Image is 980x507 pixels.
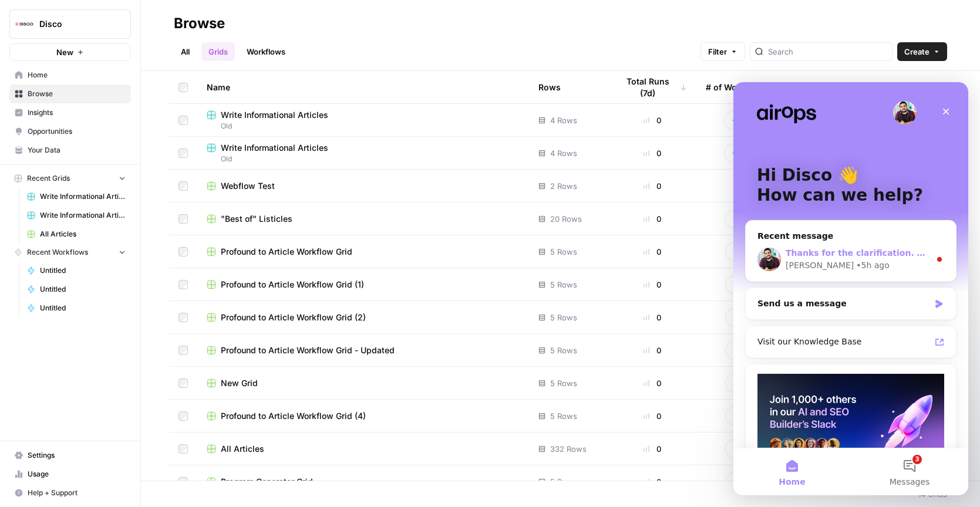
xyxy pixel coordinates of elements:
button: Workspace: Disco [9,9,131,39]
a: Home [9,66,131,84]
div: Send us a message [24,215,196,228]
button: 4 [724,144,757,163]
div: [PERSON_NAME] [52,177,120,190]
a: Visit our Knowledge Base [17,249,218,271]
span: New Grid [221,377,258,389]
div: Actions [912,71,943,103]
button: 1 [725,341,757,360]
button: New [9,43,131,61]
div: Last Edited [794,71,839,103]
a: Insights [9,103,131,122]
span: Webflow Test [221,180,275,192]
span: Opportunities [28,126,126,137]
span: 4 Rows [550,114,577,126]
span: Untitled [40,265,126,276]
div: 0 [618,180,687,192]
div: 0 [618,147,687,159]
span: Write Informational Articles [40,210,126,221]
div: 0 [618,443,687,455]
div: 0 [618,344,687,356]
button: 1 [725,407,757,425]
span: Profound to Article Workflow Grid (2) [221,312,366,323]
a: Untitled [22,261,131,280]
span: 2 Rows [550,180,577,192]
span: 5 Rows [550,312,577,323]
a: Untitled [22,280,131,299]
span: Settings [28,450,126,461]
button: 1 [725,374,757,393]
a: New Grid [207,377,520,389]
a: Profound to Article Workflow Grid [207,246,520,258]
div: Send us a message [12,205,223,238]
iframe: Intercom live chat [733,82,968,495]
div: Total Runs (7d) [618,71,687,103]
div: Visit our Knowledge Base [24,253,197,266]
a: Workflows [240,42,292,61]
a: Write Informational ArticlesOld [207,109,520,131]
a: Your Data [9,141,131,160]
a: Write Informational Articles [22,187,131,206]
a: Profound to Article Workflow Grid (4) [207,410,520,422]
div: 0 [618,279,687,290]
span: All Articles [221,443,264,455]
span: Write Informational Articles [40,191,126,202]
div: 0 [618,114,687,126]
button: Recent Workflows [9,244,131,261]
a: Opportunities [9,122,131,141]
span: 20 Rows [550,213,582,225]
button: Help + Support [9,484,131,502]
button: 3 [725,209,757,228]
span: Browse [28,89,126,99]
a: "Best of" Listicles [207,213,520,225]
div: • 5h ago [123,177,156,190]
span: All Articles [40,229,126,239]
a: Profound to Article Workflow Grid (2) [207,312,520,323]
div: 0 [618,312,687,323]
span: 5 Rows [550,344,577,356]
span: Messages [156,396,197,404]
span: Untitled [40,303,126,313]
input: Search [768,46,887,58]
button: Create [897,42,947,61]
span: Profound to Article Workflow Grid - Updated [221,344,395,356]
button: 1 [725,242,757,261]
div: 0 [618,410,687,422]
span: Create [904,46,930,58]
span: Home [45,396,72,404]
span: Disco [39,18,110,30]
span: Filter [708,46,727,58]
img: Disco Logo [14,13,35,35]
a: Browse [9,84,131,103]
button: 1 [725,308,757,327]
div: 0 [618,377,687,389]
button: Recent Grids [9,170,131,187]
span: Untitled [40,284,126,295]
span: 5 Rows [550,476,577,488]
div: 0 [618,476,687,488]
a: Profound to Article Workflow Grid (1) [207,279,520,290]
span: 5 Rows [550,246,577,258]
a: Settings [9,446,131,465]
span: Profound to Article Workflow Grid (4) [221,410,366,422]
span: Old [207,154,520,164]
div: 0 [618,213,687,225]
span: Profound to Article Workflow Grid [221,246,352,258]
span: Help + Support [28,488,126,498]
a: Write Informational ArticlesOld [207,142,520,164]
span: 4 Rows [550,147,577,159]
div: Close [202,19,223,40]
button: 9 [725,440,757,458]
a: Usage [9,465,131,484]
span: Profound to Article Workflow Grid (1) [221,279,364,290]
a: Write Informational Articles [22,206,131,225]
span: New [56,46,73,58]
span: Old [207,121,520,131]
